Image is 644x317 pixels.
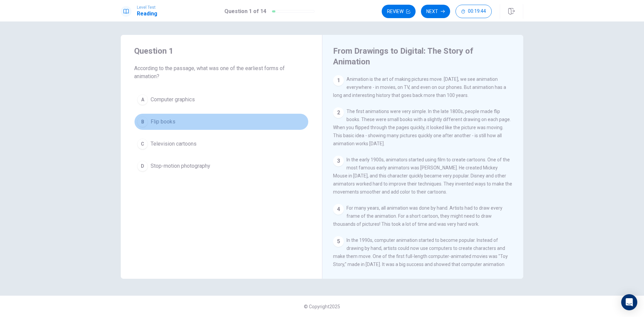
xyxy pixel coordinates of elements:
span: Animation is the art of making pictures move. [DATE], we see animation everywhere - in movies, on... [333,76,506,98]
h1: Question 1 of 14 [224,7,266,15]
button: DStop-motion photography [134,158,309,174]
div: 1 [333,75,344,86]
div: 5 [333,236,344,247]
span: 00:19:44 [468,9,486,14]
span: The first animations were very simple. In the late 1800s, people made flip books. These were smal... [333,109,511,146]
button: AComputer graphics [134,91,309,108]
div: B [137,116,148,127]
div: 2 [333,107,344,118]
span: For many years, all animation was done by hand. Artists had to draw every frame of the animation.... [333,205,502,227]
span: In the 1990s, computer animation started to become popular. Instead of drawing by hand, artists c... [333,237,508,275]
span: © Copyright 2025 [304,304,340,309]
button: CTelevision cartoons [134,136,309,152]
div: 3 [333,156,344,166]
span: Television cartoons [151,140,197,148]
div: Open Intercom Messenger [621,294,637,310]
span: Level Test [137,5,157,10]
button: BFlip books [134,113,309,130]
span: Stop-motion photography [151,162,210,170]
div: 4 [333,204,344,215]
div: C [137,139,148,149]
span: Flip books [151,118,175,126]
span: Computer graphics [151,96,195,104]
span: In the early 1900s, animators started using film to create cartoons. One of the most famous early... [333,157,512,195]
h1: Reading [137,10,157,18]
button: Review [382,5,416,18]
h4: From Drawings to Digital: The Story of Animation [333,46,511,67]
h4: Question 1 [134,46,309,56]
span: According to the passage, what was one of the earliest forms of animation? [134,64,309,81]
button: Next [421,5,450,18]
button: 00:19:44 [455,5,492,18]
div: D [137,161,148,171]
div: A [137,94,148,105]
